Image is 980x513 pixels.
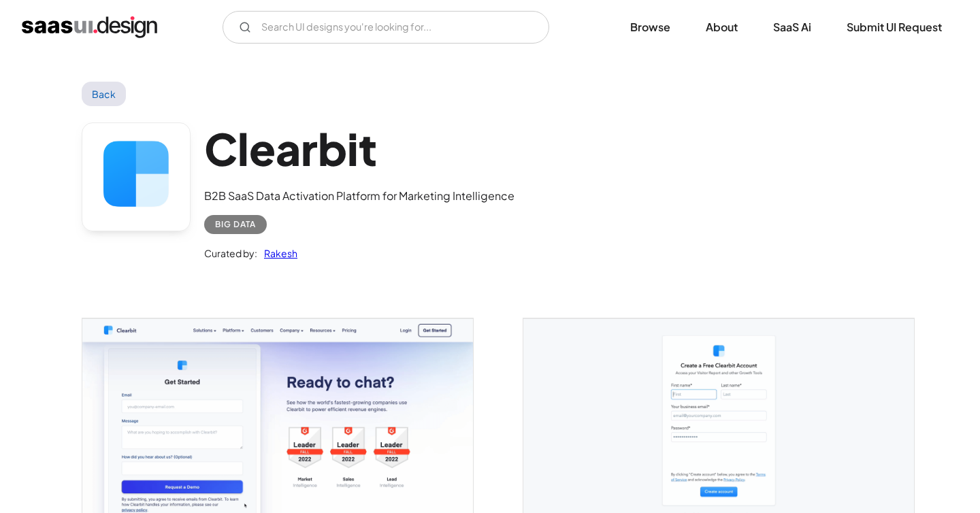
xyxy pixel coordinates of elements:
[223,11,549,44] form: Email Form
[82,82,126,106] a: Back
[204,245,257,261] div: Curated by:
[22,16,157,38] a: home
[830,12,958,42] a: Submit UI Request
[257,245,297,261] a: Rakesh
[204,188,514,204] div: B2B SaaS Data Activation Platform for Marketing Intelligence
[689,12,754,42] a: About
[204,122,514,175] h1: Clearbit
[757,12,828,42] a: SaaS Ai
[614,12,687,42] a: Browse
[215,216,256,233] div: Big Data
[223,11,549,44] input: Search UI designs you're looking for...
